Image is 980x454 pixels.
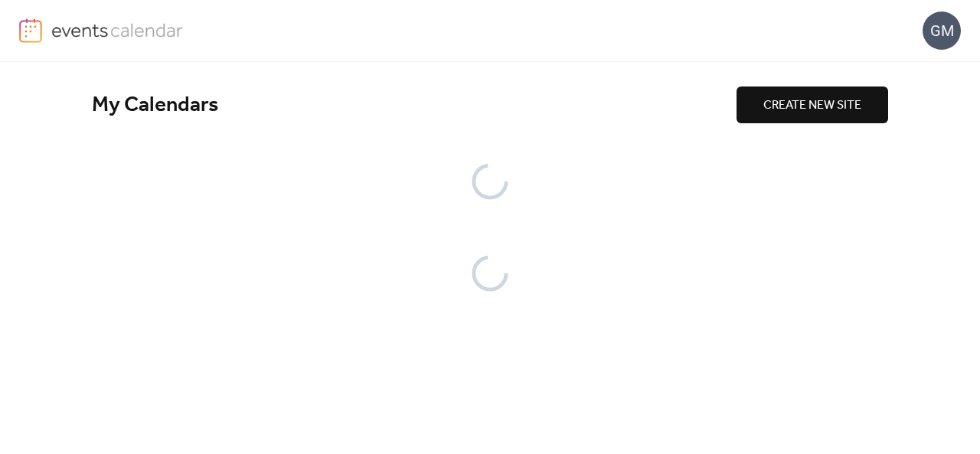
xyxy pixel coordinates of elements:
button: CREATE NEW SITE [737,87,888,123]
span: CREATE NEW SITE [763,96,861,115]
img: logo-type [51,18,184,41]
div: My Calendars [92,92,737,119]
div: GM [923,11,961,50]
img: logo [19,18,42,43]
